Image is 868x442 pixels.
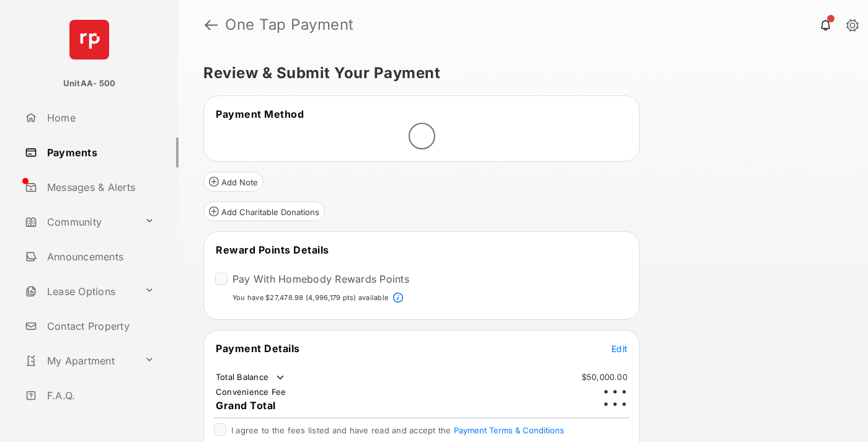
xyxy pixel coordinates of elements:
span: I agree to the fees listed and have read and accept the [231,425,564,435]
a: F.A.Q. [20,381,179,410]
a: Community [20,207,139,237]
a: Messages & Alerts [20,172,179,202]
td: Convenience Fee [215,386,287,397]
button: Add Note [203,172,263,192]
a: Lease Options [20,276,139,306]
img: svg+xml;base64,PHN2ZyB4bWxucz0iaHR0cDovL3d3dy53My5vcmcvMjAwMC9zdmciIHdpZHRoPSI2NCIgaGVpZ2h0PSI2NC... [69,20,109,60]
a: Home [20,103,179,133]
span: Reward Points Details [216,244,329,256]
h5: Review & Submit Your Payment [203,66,833,81]
td: $50,000.00 [581,371,628,382]
span: Edit [611,343,627,354]
strong: One Tap Payment [225,17,354,32]
button: I agree to the fees listed and have read and accept the [454,425,564,435]
span: Payment Method [216,108,304,120]
a: My Apartment [20,346,139,376]
p: UnitAA- 500 [63,77,116,90]
span: Grand Total [216,399,276,412]
span: Payment Details [216,342,300,355]
label: Pay With Homebody Rewards Points [232,273,409,285]
a: Contact Property [20,311,179,341]
button: Edit [611,342,627,355]
a: Payments [20,138,179,167]
p: You have $27,478.98 (4,996,179 pts) available [232,293,388,303]
td: Total Balance [215,371,286,384]
button: Add Charitable Donations [203,201,325,221]
a: Announcements [20,242,179,272]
